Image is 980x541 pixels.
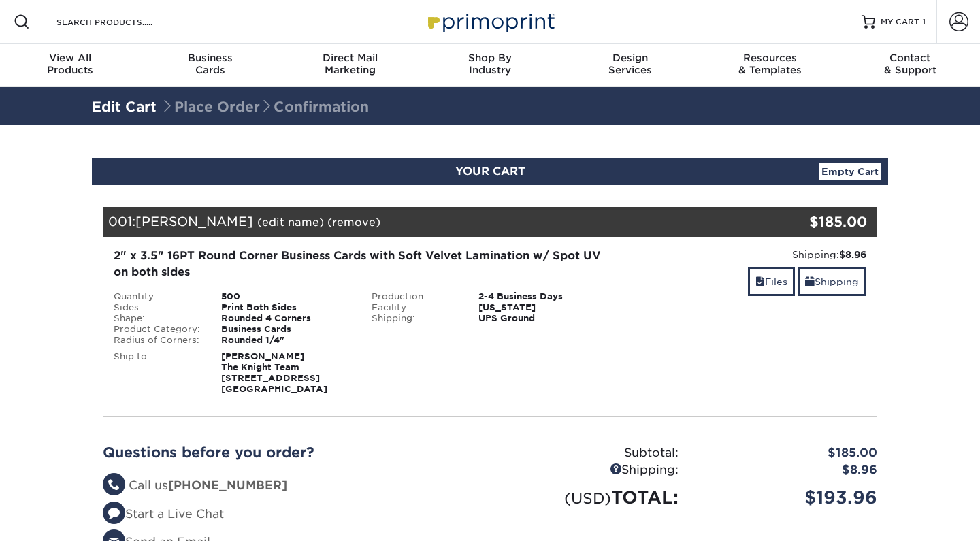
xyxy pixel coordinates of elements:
[468,302,619,313] div: [US_STATE]
[168,478,287,492] strong: [PHONE_NUMBER]
[798,267,866,296] a: Shipping
[455,165,525,178] span: YOUR CART
[103,477,480,495] li: Call us
[564,489,611,507] small: (USD)
[629,248,866,261] div: Shipping:
[689,461,887,479] div: $8.96
[420,44,560,87] a: Shop ByIndustry
[805,276,815,287] span: shipping
[748,267,795,296] a: Files
[420,52,560,76] div: Industry
[490,485,689,510] div: TOTAL:
[420,52,560,64] span: Shop By
[103,207,748,237] div: 001:
[361,313,469,324] div: Shipping:
[103,444,480,461] h2: Questions before you order?
[140,44,280,87] a: BusinessCards
[422,7,558,36] img: Primoprint
[103,507,224,521] a: Start a Live Chat
[490,461,689,479] div: Shipping:
[361,302,469,313] div: Facility:
[103,313,211,324] div: Shape:
[689,444,887,462] div: $185.00
[280,52,420,64] span: Direct Mail
[700,52,840,76] div: & Templates
[840,44,980,87] a: Contact& Support
[819,163,881,180] a: Empty Cart
[140,52,280,76] div: Cards
[748,212,867,232] div: $185.00
[114,248,608,280] div: 2" x 3.5" 16PT Round Corner Business Cards with Soft Velvet Lamination w/ Spot UV on both sides
[361,291,469,302] div: Production:
[103,302,211,313] div: Sides:
[560,52,700,64] span: Design
[840,52,980,76] div: & Support
[92,99,157,115] a: Edit Cart
[490,444,689,462] div: Subtotal:
[140,52,280,64] span: Business
[257,216,324,229] a: (edit name)
[103,291,211,302] div: Quantity:
[211,335,361,346] div: Rounded 1/4"
[700,44,840,87] a: Resources& Templates
[211,324,361,335] div: Business Cards
[560,44,700,87] a: DesignServices
[211,291,361,302] div: 500
[221,351,327,394] strong: [PERSON_NAME] The Knight Team [STREET_ADDRESS] [GEOGRAPHIC_DATA]
[468,291,619,302] div: 2-4 Business Days
[135,214,253,229] span: [PERSON_NAME]
[103,335,211,346] div: Radius of Corners:
[211,313,361,324] div: Rounded 4 Corners
[211,302,361,313] div: Print Both Sides
[560,52,700,76] div: Services
[103,351,211,395] div: Ship to:
[280,52,420,76] div: Marketing
[700,52,840,64] span: Resources
[755,276,765,287] span: files
[840,52,980,64] span: Contact
[468,313,619,324] div: UPS Ground
[103,324,211,335] div: Product Category:
[327,216,380,229] a: (remove)
[881,16,919,28] span: MY CART
[55,14,188,30] input: SEARCH PRODUCTS.....
[689,485,887,510] div: $193.96
[161,99,369,115] span: Place Order Confirmation
[922,17,926,27] span: 1
[280,44,420,87] a: Direct MailMarketing
[839,249,866,260] strong: $8.96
